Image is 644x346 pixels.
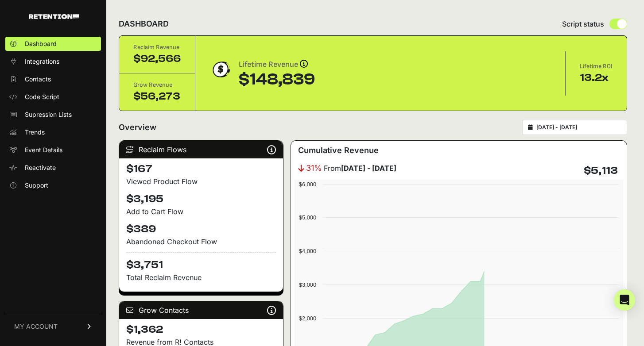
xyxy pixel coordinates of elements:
span: Event Details [25,146,62,154]
text: $2,000 [299,315,316,322]
img: dollar-coin-05c43ed7efb7bc0c12610022525b4bbbb207c7efeef5aecc26f025e68dcafac9.png [209,58,232,81]
div: Lifetime Revenue [239,58,315,71]
text: $3,000 [299,281,316,288]
span: Code Script [25,92,59,101]
a: MY ACCOUNT [5,313,101,340]
img: Retention.com [29,14,79,19]
div: Open Intercom Messenger [614,289,635,311]
text: $5,000 [299,214,316,221]
span: Reactivate [25,163,56,172]
a: Contacts [5,72,101,86]
span: Trends [25,128,45,137]
span: Supression Lists [25,110,72,119]
div: Grow Revenue [133,81,181,89]
h4: $167 [126,162,276,176]
h4: $3,195 [126,192,276,206]
h2: Overview [119,121,156,134]
span: From [324,163,396,173]
span: Script status [562,19,604,29]
div: Reclaim Revenue [133,43,181,52]
a: Supression Lists [5,108,101,122]
text: $6,000 [299,181,316,188]
div: $148,839 [239,71,315,88]
h2: DASHBOARD [119,18,169,30]
span: Contacts [25,75,51,84]
a: Dashboard [5,37,101,51]
span: Support [25,181,48,190]
div: Add to Cart Flow [126,206,276,217]
a: Integrations [5,54,101,69]
div: 13.2x [580,71,613,85]
a: Trends [5,125,101,139]
h4: $5,113 [584,164,618,178]
a: Support [5,178,101,192]
div: Reclaim Flows [119,141,283,158]
div: Lifetime ROI [580,62,613,71]
strong: [DATE] - [DATE] [341,164,396,173]
div: Abandoned Checkout Flow [126,236,276,247]
div: Grow Contacts [119,301,283,319]
span: Integrations [25,57,59,66]
a: Code Script [5,90,101,104]
div: $56,273 [133,89,181,104]
div: Viewed Product Flow [126,176,276,187]
div: $92,566 [133,52,181,66]
h4: $3,751 [126,252,276,272]
p: Total Reclaim Revenue [126,272,276,283]
a: Reactivate [5,161,101,175]
span: Dashboard [25,39,57,48]
text: $4,000 [299,248,316,254]
h3: Cumulative Revenue [298,144,379,157]
span: MY ACCOUNT [14,322,58,331]
a: Event Details [5,143,101,157]
h4: $389 [126,222,276,236]
span: 31% [306,162,322,174]
h4: $1,362 [126,323,276,337]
